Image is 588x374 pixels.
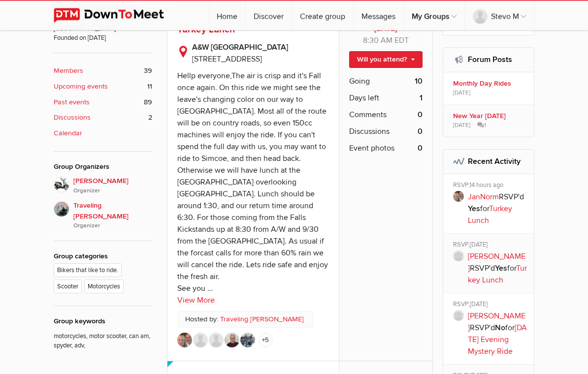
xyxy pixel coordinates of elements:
p: RSVP'd for [468,191,527,227]
b: Yes [495,264,507,274]
span: [PERSON_NAME] [73,176,152,196]
a: Traveling [PERSON_NAME] [220,314,304,325]
b: Members [54,66,83,77]
div: Group categories [54,251,152,262]
span: Comments [349,109,387,121]
b: 10 [415,76,423,88]
div: Hellp everyone,The air is crisp and it's Fall once again. On this ride we might see the leave's c... [177,71,328,294]
img: JanNorm [177,333,192,348]
b: Upcoming events [54,82,108,93]
a: Messages [354,1,403,31]
img: MattYYZ [240,333,255,348]
div: RSVP, [453,301,527,311]
i: Organizer [73,187,152,196]
a: Members 39 [54,66,152,77]
span: Event photos [349,143,394,155]
a: +5 [258,333,273,348]
span: [DATE] [470,301,488,309]
span: Days left [349,93,379,104]
a: [DATE] Evening Mystery Ride [468,323,527,357]
b: 0 [418,126,423,138]
b: Yes [468,204,480,214]
a: Discussions 2 [54,113,152,124]
b: No [495,323,505,333]
img: Traveling Tim [54,202,69,218]
img: Shadow [225,333,239,348]
span: 8:30 AM [363,36,392,46]
b: Calendar [54,128,82,139]
span: 11 [147,82,152,93]
b: Discussions [54,113,91,124]
i: Organizer [73,222,152,231]
b: New Year [DATE] [453,112,527,121]
a: Discover [246,1,292,31]
a: Monthly Day Rides [DATE] [443,73,534,105]
a: [PERSON_NAME]Organizer [54,177,152,196]
span: Discussions [349,126,390,138]
b: 0 [418,143,423,155]
p: RSVP'd for [468,251,527,286]
b: Past events [54,97,90,108]
span: Traveling [PERSON_NAME] [73,201,152,231]
a: Create group [292,1,353,31]
span: [DATE] [470,241,488,249]
b: Monthly Day Rides [453,80,527,89]
span: [DATE] [453,89,470,98]
a: Will you attend? [349,52,423,68]
div: Group Organizers [54,162,152,173]
a: Turkey Lunch [468,204,512,226]
a: Upcoming events 11 [54,82,152,93]
p: Hosted by: [177,312,313,328]
span: 39 [144,66,152,77]
h2: Recent Activity [453,150,524,174]
div: RSVP, [453,182,527,191]
b: 0 [418,109,423,121]
span: America/Toronto [394,36,409,46]
span: 14 hours ago [469,182,503,189]
a: [PERSON_NAME] [468,312,525,333]
a: Calendar [54,128,152,139]
div: Group keywords [54,316,152,327]
a: New Year [DATE] [DATE] 1 [443,105,534,137]
a: View More [177,295,215,307]
span: 89 [144,97,152,108]
p: motorcycles, motor scooter, can am, spyder, adv, [54,327,152,351]
a: Stevo M [465,1,534,31]
a: Forum Posts [468,55,512,65]
span: Going [349,76,370,88]
a: Home [209,1,245,31]
a: JanNorm [468,192,499,202]
a: Turkey Lunch [177,24,235,36]
div: RSVP, [453,241,527,251]
a: Past events 89 [54,97,152,108]
b: 1 [420,93,423,104]
p: RSVP'd for [468,311,527,358]
span: [DATE] [453,122,470,130]
img: Mircea Dan Paul [209,333,224,348]
img: J Clark [193,333,208,348]
img: DownToMeet [54,8,179,23]
span: [STREET_ADDRESS] [192,55,262,64]
span: 2 [148,113,152,124]
a: [PERSON_NAME] [468,252,525,274]
a: My Groups [404,1,464,31]
a: Traveling [PERSON_NAME]Organizer [54,196,152,231]
img: Dana [54,177,69,193]
span: 1 [477,122,486,130]
b: A&W [GEOGRAPHIC_DATA] [192,42,329,54]
span: Founded on [DATE] [54,34,152,43]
